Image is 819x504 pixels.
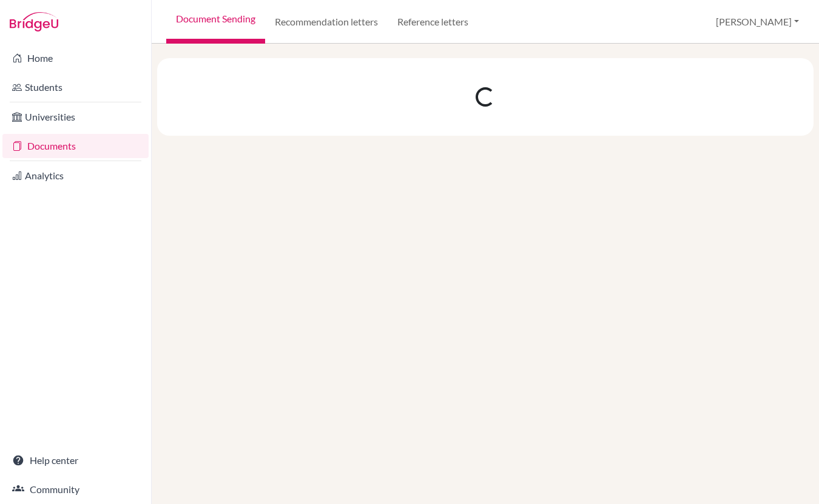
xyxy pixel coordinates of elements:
a: Analytics [2,164,149,188]
img: Bridge-U [10,12,58,31]
a: Community [2,477,149,502]
a: Students [2,75,149,99]
a: Home [2,46,149,70]
a: Help center [2,448,149,472]
a: Universities [2,105,149,129]
button: [PERSON_NAME] [710,10,804,33]
a: Documents [2,134,149,158]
